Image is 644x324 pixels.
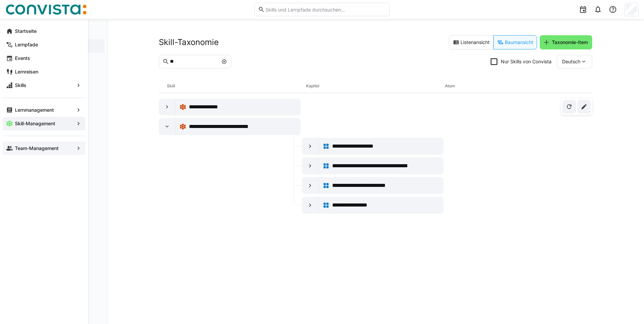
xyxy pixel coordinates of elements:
span: Deutsch [562,58,580,65]
input: Skills und Lernpfade durchsuchen… [265,6,386,13]
h2: Skill-Taxonomie [159,37,219,47]
eds-button-option: Baumansicht [493,35,537,49]
div: Skill [167,79,306,93]
span: Taxonomie-Item [551,39,589,46]
div: Kapitel [306,79,445,93]
eds-checkbox: Nur Skills von Convista [491,58,552,65]
button: Taxonomie-Item [540,35,592,49]
div: Atom [445,79,584,93]
eds-button-option: Listenansicht [449,35,493,49]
